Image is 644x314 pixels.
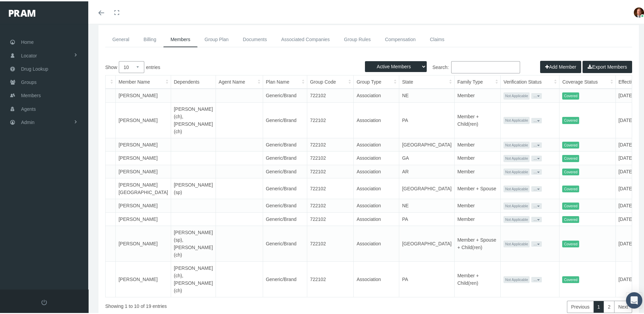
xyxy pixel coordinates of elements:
th: Agent Name: activate to sort column ascending [216,74,263,87]
span: Agents [21,101,36,114]
a: Claims [423,31,452,46]
th: Family Type: activate to sort column ascending [455,74,501,87]
img: S_Profile_Picture_693.jpg [634,6,644,16]
span: Members [21,88,41,101]
span: Not Applicable [503,116,530,123]
td: 722102 [307,87,354,101]
span: Not Applicable [503,239,530,246]
th: Verification Status: activate to sort column ascending [501,74,559,87]
button: ... [531,141,541,146]
th: State: activate to sort column ascending [399,74,455,87]
td: Member + Spouse + Child(ren) [455,225,501,260]
td: [PERSON_NAME] [116,101,171,137]
td: Association [354,150,399,164]
span: Covered [562,184,579,191]
th: Group Code: activate to sort column ascending [307,74,354,87]
span: Covered [562,154,579,161]
span: Not Applicable [503,201,530,208]
td: [GEOGRAPHIC_DATA] [399,177,455,198]
td: PA [399,260,455,296]
td: [PERSON_NAME][GEOGRAPHIC_DATA] [116,177,171,198]
td: Generic/Brand [263,150,307,164]
span: Covered [562,91,579,98]
button: ... [531,215,541,221]
td: Generic/Brand [263,163,307,177]
td: [PERSON_NAME] [116,225,171,260]
a: Previous [567,299,593,312]
td: 722102 [307,101,354,137]
span: Admin [21,115,35,127]
td: [PERSON_NAME] [116,211,171,225]
td: [PERSON_NAME](sp) [171,177,216,198]
span: Covered [562,140,579,147]
td: PA [399,211,455,225]
td: [GEOGRAPHIC_DATA] [399,225,455,260]
td: Association [354,87,399,101]
th: Plan Name: activate to sort column ascending [263,74,307,87]
td: Member [455,87,501,101]
span: Not Applicable [503,275,530,282]
th: Group Type: activate to sort column ascending [354,74,399,87]
td: PA [399,101,455,137]
td: Member [455,198,501,211]
span: Locator [21,48,37,61]
span: Covered [562,275,579,282]
a: Group Rules [337,31,378,46]
td: GA [399,150,455,164]
a: Billing [136,31,163,46]
a: 2 [604,299,614,312]
button: ... [531,168,541,173]
span: Covered [562,215,579,222]
td: Generic/Brand [263,177,307,198]
button: ... [531,202,541,207]
td: Association [354,101,399,137]
td: [PERSON_NAME] [116,260,171,296]
td: 722102 [307,211,354,225]
a: Group Plan [198,31,236,46]
td: [GEOGRAPHIC_DATA] [399,137,455,150]
button: ... [531,185,541,190]
label: Search: [369,60,520,72]
td: Association [354,198,399,211]
select: Showentries [119,60,144,72]
button: Export Members [583,59,632,72]
button: ... [531,92,541,97]
a: Compensation [378,31,423,46]
td: 722102 [307,137,354,150]
span: Not Applicable [503,184,530,191]
td: Member [455,150,501,164]
th: Member Name: activate to sort column ascending [116,74,171,87]
button: Add Member [540,59,581,72]
td: Association [354,163,399,177]
td: Generic/Brand [263,211,307,225]
td: [PERSON_NAME] [116,137,171,150]
td: Member + Child(ren) [455,260,501,296]
td: Association [354,225,399,260]
td: 722102 [307,225,354,260]
span: Not Applicable [503,91,530,98]
button: ... [531,154,541,160]
input: Search: [451,60,520,72]
td: Member [455,137,501,150]
img: PRAM_20_x_78.png [9,8,35,15]
td: Association [354,177,399,198]
span: Not Applicable [503,167,530,174]
a: Associated Companies [274,31,337,46]
span: Covered [562,167,579,174]
td: [PERSON_NAME] [116,198,171,211]
td: Member [455,163,501,177]
a: Next [614,299,632,312]
span: Home [21,34,34,47]
td: Generic/Brand [263,101,307,137]
td: Association [354,211,399,225]
td: NE [399,87,455,101]
td: [PERSON_NAME](ch), [PERSON_NAME](ch) [171,101,216,137]
td: Generic/Brand [263,260,307,296]
td: Association [354,260,399,296]
span: Covered [562,116,579,123]
td: Generic/Brand [263,137,307,150]
button: ... [531,240,541,245]
button: ... [531,276,541,281]
span: Covered [562,239,579,246]
button: ... [531,117,541,122]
